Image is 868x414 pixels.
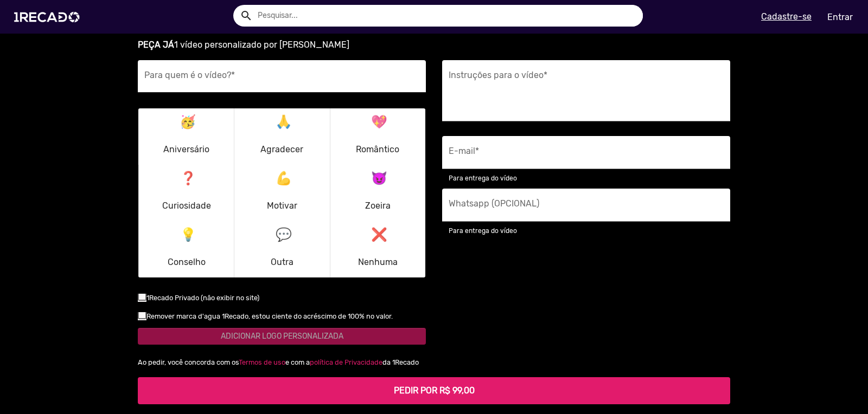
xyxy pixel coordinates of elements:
button: Aniversário [141,111,232,163]
span: Ao pedir, você concorda com os e com a da 1Recado [138,358,419,366]
button: Agradecer [237,111,327,163]
button: Curiosidade [141,167,232,219]
mat-icon: 🙏 [276,113,289,126]
a: Entrar [820,8,860,27]
b: PEDIR POR R$ 99,00 [394,385,475,396]
button: Outra [237,223,327,275]
p: Conselho [168,223,206,275]
button: Motivar [237,167,327,219]
input: Whatsapp [449,201,724,215]
p: 1 vídeo personalizado por [PERSON_NAME] [138,38,730,51]
mat-icon: 💡 [180,226,193,239]
button: Conselho [141,223,232,275]
mat-icon: ❓ [180,170,193,183]
button: Zoeira [333,167,423,219]
mat-icon: 💬 [276,226,289,239]
mat-icon: 💖 [371,113,384,126]
button: Nenhuma [333,223,423,275]
p: Aniversário [163,111,209,163]
mat-icon: 😈 [371,170,384,183]
mat-icon: 🥳 [180,113,193,126]
button: Example home icon [236,5,255,24]
p: Agradecer [260,111,303,163]
p: Romântico [356,111,399,163]
mat-icon: ❌ [371,226,384,239]
b: PEÇA JÁ [138,40,174,50]
button: ADICIONAR LOGO PERSONALIZADA [138,328,426,345]
p: Outra [271,223,293,275]
p: Curiosidade [162,167,211,219]
p: Nenhuma [358,223,398,275]
a: política de Privacidade [310,358,382,366]
p: Motivar [267,167,297,219]
a: Termos de uso [239,358,285,366]
mat-icon: Example home icon [240,9,253,22]
input: E-mail [449,148,724,163]
mat-hint: Para entrega do vídeo [449,173,517,184]
mat-hint: Para entrega do vídeo [449,226,517,237]
input: Pesquisar... [250,5,643,27]
small: 1Recado Privado (não exibir no site) [146,294,259,302]
input: Quem receberá o vídeo? [144,73,419,87]
button: Romântico [333,111,423,163]
p: Zoeira [365,167,391,219]
small: Remover marca d'agua 1Recado, estou ciente do acréscimo de 100% no valor. [146,312,393,320]
u: Cadastre-se [761,11,812,22]
button: PEDIR POR R$ 99,00 [138,377,730,404]
mat-icon: 💪 [276,170,289,183]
